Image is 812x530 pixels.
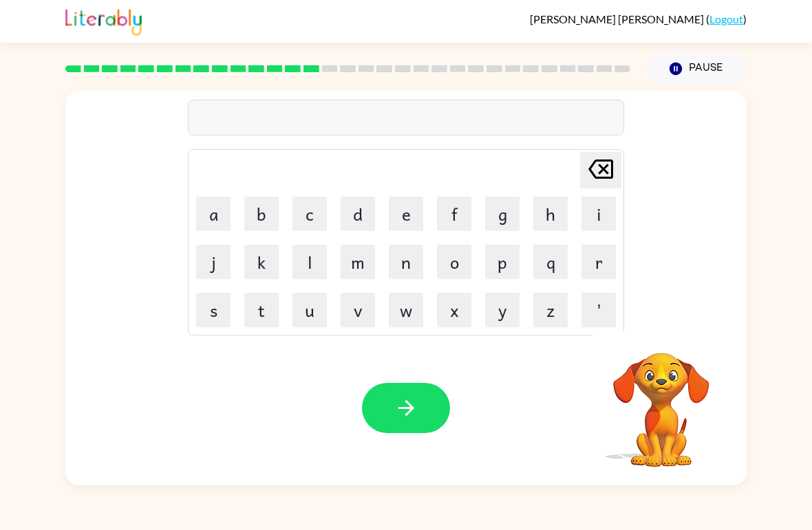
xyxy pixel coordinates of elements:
[437,245,471,279] button: o
[530,12,747,25] div: ( )
[530,12,706,25] span: [PERSON_NAME] [PERSON_NAME]
[341,293,375,327] button: v
[581,197,616,231] button: i
[196,293,231,327] button: s
[485,197,520,231] button: g
[292,245,327,279] button: l
[437,293,471,327] button: x
[485,293,520,327] button: y
[341,197,375,231] button: d
[647,53,747,85] button: Pause
[581,293,616,327] button: '
[533,293,568,327] button: z
[437,197,471,231] button: f
[292,293,327,327] button: u
[65,5,142,36] img: Literably
[196,245,231,279] button: j
[389,245,423,279] button: n
[196,197,231,231] button: a
[592,331,730,469] video: Your browser must support playing .mp4 files to use Literably. Please try using another browser.
[581,245,616,279] button: r
[292,197,327,231] button: c
[709,12,743,25] a: Logout
[533,245,568,279] button: q
[533,197,568,231] button: h
[244,245,279,279] button: k
[244,293,279,327] button: t
[341,245,375,279] button: m
[485,245,520,279] button: p
[244,197,279,231] button: b
[389,197,423,231] button: e
[389,293,423,327] button: w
